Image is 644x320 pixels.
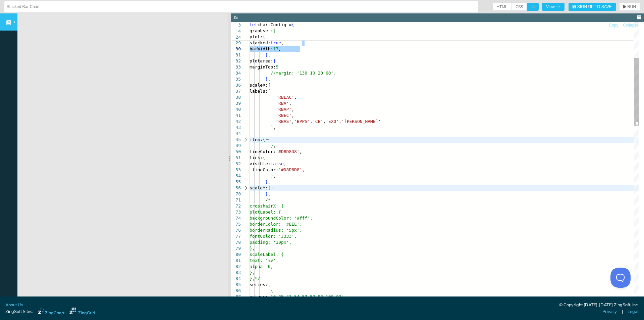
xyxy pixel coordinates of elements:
div: 82 [231,264,241,270]
div: 35 [231,76,241,82]
span: { [263,155,265,160]
span: scaleX: [250,83,268,88]
span: { [263,34,265,39]
div: 76 [231,227,241,233]
span: , [291,294,294,299]
span: { [271,288,273,293]
span: , [315,294,318,299]
div: 44 [231,131,241,137]
span: stacked: [250,40,271,45]
span: | [622,309,623,315]
span: , [294,95,297,100]
span: series: [250,282,268,287]
span: scaleY: [250,185,268,190]
span: fontColor: '#333', [250,234,297,239]
div: 85 [231,282,241,288]
div: 73 [231,209,241,215]
span: 'CB' [313,119,323,124]
span: ] [341,294,344,299]
div: 42 [231,119,241,125]
div: 38 [231,94,241,100]
div: 31 [231,52,241,58]
span: , [273,173,276,178]
span: , [344,294,347,299]
span: } [265,52,268,57]
span: 'EXO' [326,119,339,124]
span: }, [250,246,255,251]
span: { [268,185,271,190]
span: 'RBEC' [276,113,291,118]
span: 54 [294,294,300,299]
iframe: Toggle Customer Support [610,268,631,288]
div: 33 [231,64,241,70]
div: checkbox-group [492,3,539,11]
span: chartConfig = [257,22,291,27]
div: 54 [231,173,241,179]
span: '[PERSON_NAME]' [341,119,381,124]
span: , [300,149,302,154]
span: 4 [231,28,241,34]
span: [ [268,89,271,94]
div: 78 [231,239,241,245]
div: 50 [231,149,241,155]
span: 'RBLAC' [276,95,294,100]
span: 24 [231,34,241,40]
input: Untitled Demo [7,1,476,12]
span: , [276,294,278,299]
div: 53 [231,167,241,173]
span: ZingSoft Sites: [5,309,33,315]
span: 59 [310,294,315,299]
span: barWidth: [250,46,273,51]
span: scaleLabel: { [250,252,284,257]
span: 97 [336,294,341,299]
span: '#D8D8D8' [276,149,299,154]
a: Privacy [602,309,617,315]
span: false [271,161,284,166]
span: values: [250,294,268,299]
span: } [265,179,268,184]
div: 40 [231,106,241,112]
span: item: [250,137,263,142]
span: ] [271,125,273,130]
span: , [334,294,336,299]
span: let [250,22,257,27]
div: 56 [231,185,241,191]
div: 83 [231,270,241,276]
span: RUN [627,5,636,9]
span: , [323,119,326,124]
span: , [284,161,286,166]
span: lineColor: [250,149,276,154]
span: , [291,119,294,124]
button: Copy [608,22,619,29]
span: //margin: '130 10 20 60', [271,71,336,76]
span: , [273,125,276,130]
div: 36 [231,82,241,88]
div: 72 [231,203,241,209]
span: plotLabel: { [250,210,281,215]
span: text: '%v', [250,258,278,263]
span: 'BPPS' [294,119,310,124]
span: plotarea: [250,58,273,63]
span: [ [268,282,271,287]
span: , [268,191,271,196]
span: , [268,52,271,57]
span: [ [268,294,271,299]
span: , [339,119,341,124]
span: } [271,173,273,178]
div: 29 [231,40,241,46]
span: tick: [250,155,263,160]
span: , [268,77,271,82]
span: 'RBAP' [276,107,291,112]
div: 51 [231,155,241,161]
div: 30 [231,46,241,52]
span: 3 [231,22,241,28]
div: 34 [231,70,241,76]
span: , [284,294,286,299]
span: backgroundColor: '#fff', [250,216,313,221]
span: borderRadius: '5px', [250,228,302,233]
div: 87 [231,294,241,300]
span: 'RBAS' [276,119,291,124]
div: 86 [231,288,241,294]
a: ZingChart [38,308,64,316]
span: labels: [250,89,268,94]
